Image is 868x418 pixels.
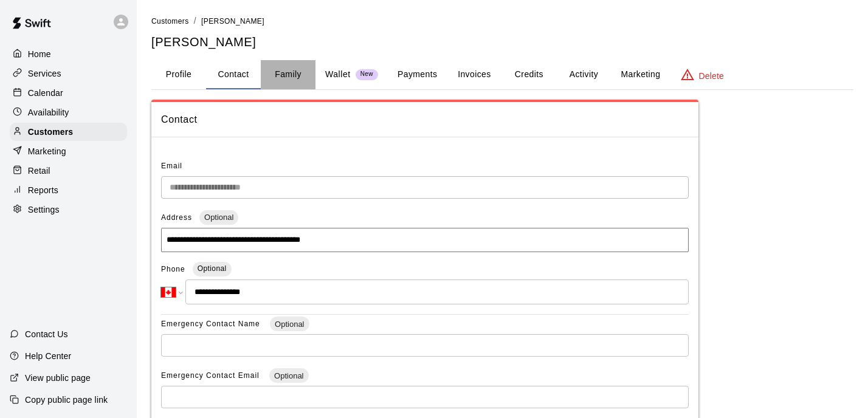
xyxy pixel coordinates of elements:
[28,87,63,99] p: Calendar
[161,213,192,222] span: Address
[10,123,127,141] a: Customers
[270,320,309,329] span: Optional
[556,60,611,89] button: Activity
[356,70,378,78] span: New
[699,70,724,82] p: Delete
[161,176,689,199] div: The email of an existing customer can only be changed by the customer themselves at https://book....
[206,60,261,89] button: Contact
[10,162,127,180] a: Retail
[194,15,196,27] li: /
[10,64,127,83] a: Services
[388,60,447,89] button: Payments
[151,15,853,28] nav: breadcrumb
[151,34,853,50] h5: [PERSON_NAME]
[151,17,189,26] span: Customers
[25,372,91,384] p: View public page
[151,16,189,26] a: Customers
[201,17,264,26] span: [PERSON_NAME]
[269,371,308,380] span: Optional
[10,45,127,63] a: Home
[447,60,501,89] button: Invoices
[10,142,127,160] a: Marketing
[611,60,670,89] button: Marketing
[10,181,127,199] a: Reports
[161,112,689,128] span: Contact
[151,60,206,89] button: Profile
[198,264,227,273] span: Optional
[10,200,127,219] a: Settings
[161,265,185,273] span: Phone
[501,60,556,89] button: Credits
[161,162,182,170] span: Email
[25,394,108,406] p: Copy public page link
[199,213,238,222] span: Optional
[325,68,351,81] p: Wallet
[151,60,853,89] div: basic tabs example
[28,145,66,157] p: Marketing
[10,103,127,122] a: Availability
[28,184,58,196] p: Reports
[28,165,50,177] p: Retail
[28,48,51,60] p: Home
[28,126,73,138] p: Customers
[28,106,69,118] p: Availability
[28,204,60,216] p: Settings
[28,67,61,80] p: Services
[25,350,71,362] p: Help Center
[25,328,68,340] p: Contact Us
[261,60,315,89] button: Family
[161,320,263,328] span: Emergency Contact Name
[10,84,127,102] a: Calendar
[161,371,262,380] span: Emergency Contact Email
